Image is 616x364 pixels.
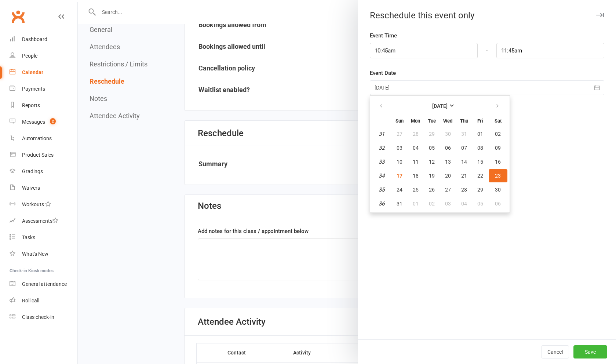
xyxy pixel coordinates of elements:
[22,135,52,141] div: Automations
[50,118,56,124] span: 2
[440,141,456,154] button: 06
[370,31,397,40] label: Event Time
[429,201,435,207] span: 02
[22,281,67,287] div: General attendance
[460,118,468,124] small: Thursday
[456,141,472,154] button: 07
[541,345,569,358] button: Cancel
[424,197,440,210] button: 02
[495,187,501,193] span: 30
[392,127,407,141] button: 27
[429,159,435,165] span: 12
[456,155,472,168] button: 14
[379,145,384,151] em: 32
[461,159,467,165] span: 14
[413,201,419,207] span: 01
[392,155,407,168] button: 10
[397,187,402,193] span: 24
[456,183,472,196] button: 28
[445,173,451,179] span: 20
[461,187,467,193] span: 28
[473,127,488,141] button: 01
[429,131,435,137] span: 29
[22,185,40,191] div: Waivers
[456,197,472,210] button: 04
[477,187,483,193] span: 29
[477,118,483,124] small: Friday
[408,169,423,182] button: 18
[477,43,497,58] div: -
[10,180,77,196] a: Waivers
[424,169,440,182] button: 19
[22,314,54,320] div: Class check-in
[397,201,402,207] span: 31
[22,218,58,224] div: Assessments
[456,127,472,141] button: 31
[440,127,456,141] button: 30
[358,10,616,21] div: Reschedule this event only
[443,118,452,124] small: Wednesday
[445,187,451,193] span: 27
[424,127,440,141] button: 29
[10,213,77,229] a: Assessments
[22,102,40,108] div: Reports
[445,201,451,207] span: 03
[397,145,402,151] span: 03
[445,131,451,137] span: 30
[413,187,419,193] span: 25
[392,197,407,210] button: 31
[489,197,507,210] button: 06
[495,118,502,124] small: Saturday
[413,159,419,165] span: 11
[397,173,402,179] span: 17
[461,201,467,207] span: 04
[473,155,488,168] button: 15
[424,155,440,168] button: 12
[396,118,404,124] small: Sunday
[495,159,501,165] span: 16
[445,159,451,165] span: 13
[10,64,77,81] a: Calendar
[10,229,77,246] a: Tasks
[428,118,436,124] small: Tuesday
[22,168,43,174] div: Gradings
[22,152,54,158] div: Product Sales
[10,81,77,97] a: Payments
[429,173,435,179] span: 19
[22,119,45,125] div: Messages
[495,145,501,151] span: 09
[440,155,456,168] button: 13
[22,251,48,257] div: What's New
[489,127,507,141] button: 02
[379,172,384,179] em: 34
[489,183,507,196] button: 30
[10,48,77,64] a: People
[456,169,472,182] button: 21
[397,131,402,137] span: 27
[429,145,435,151] span: 05
[440,183,456,196] button: 27
[424,141,440,154] button: 05
[473,141,488,154] button: 08
[10,276,77,292] a: General attendance kiosk mode
[10,97,77,114] a: Reports
[379,186,384,193] em: 35
[473,169,488,182] button: 22
[22,36,47,42] div: Dashboard
[408,141,423,154] button: 04
[379,131,384,137] em: 31
[440,169,456,182] button: 20
[408,155,423,168] button: 11
[477,201,483,207] span: 05
[432,103,448,109] strong: [DATE]
[477,173,483,179] span: 22
[10,114,77,130] a: Messages 2
[477,145,483,151] span: 08
[10,130,77,147] a: Automations
[489,155,507,168] button: 16
[408,127,423,141] button: 28
[392,169,407,182] button: 17
[10,163,77,180] a: Gradings
[10,147,77,163] a: Product Sales
[573,345,607,358] button: Save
